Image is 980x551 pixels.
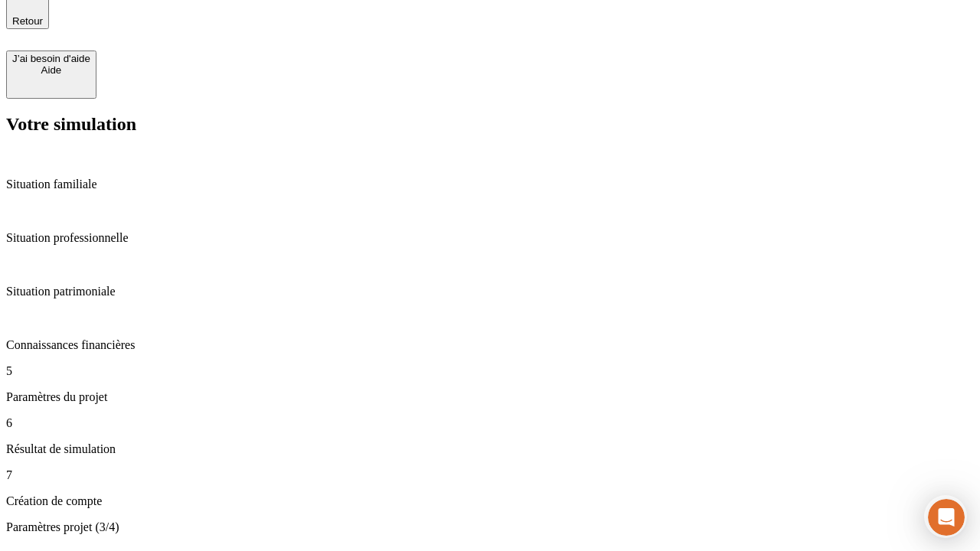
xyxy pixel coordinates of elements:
[12,53,90,64] div: J’ai besoin d'aide
[6,231,974,245] p: Situation professionnelle
[6,338,974,352] p: Connaissances financières
[6,390,974,404] p: Paramètres du projet
[6,114,974,135] h2: Votre simulation
[928,499,965,536] iframe: Intercom live chat
[6,442,974,456] p: Résultat de simulation
[6,51,96,99] button: J’ai besoin d'aideAide
[6,494,974,508] p: Création de compte
[924,495,967,538] iframe: Intercom live chat discovery launcher
[6,468,974,482] p: 7
[6,178,974,191] p: Situation familiale
[6,285,974,298] p: Situation patrimoniale
[6,364,974,378] p: 5
[12,64,90,76] div: Aide
[6,520,974,534] p: Paramètres projet (3/4)
[12,15,43,27] span: Retour
[6,416,974,430] p: 6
